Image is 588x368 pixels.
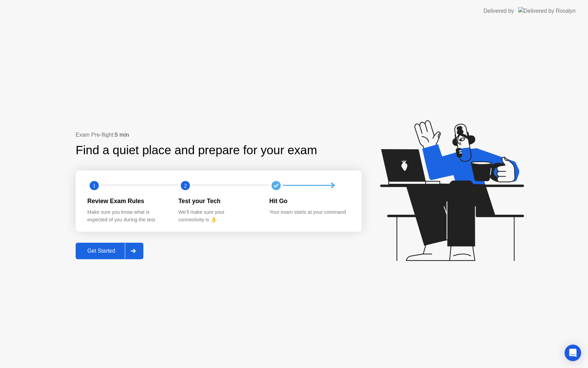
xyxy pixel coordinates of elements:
div: We’ll make sure your connectivity is 👌 [178,209,259,223]
div: Make sure you know what is expected of you during the test. [87,209,167,223]
text: 1 [93,182,96,189]
div: Review Exam Rules [87,197,167,206]
div: Hit Go [269,197,349,206]
button: Get Started [76,243,143,259]
div: Test your Tech [178,197,259,206]
div: Exam Pre-flight: [76,131,362,139]
div: Your exam starts at your command [269,209,349,216]
b: 5 min [115,132,129,138]
text: 2 [184,182,187,189]
div: Find a quiet place and prepare for your exam [76,141,318,159]
div: Open Intercom Messenger [565,345,581,361]
div: Get Started [78,248,125,254]
div: Delivered by [483,7,514,15]
img: Delivered by Rosalyn [518,7,576,15]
